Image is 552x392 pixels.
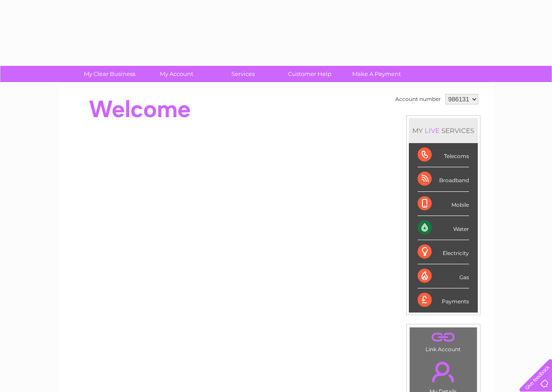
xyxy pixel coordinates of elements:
[418,240,469,264] div: Electricity
[418,264,469,288] div: Gas
[412,356,475,387] a: .
[418,216,469,240] div: Water
[207,66,279,82] a: Services
[423,126,441,135] div: LIVE
[418,288,469,312] div: Payments
[393,92,443,107] td: Account number
[412,330,475,345] a: .
[418,167,469,191] div: Broadband
[409,118,478,143] div: MY SERVICES
[418,143,469,167] div: Telecoms
[73,66,146,82] a: My Clear Business
[340,66,413,82] a: Make A Payment
[140,66,213,82] a: My Account
[409,327,477,355] td: Link Account
[418,192,469,216] div: Mobile
[274,66,346,82] a: Customer Help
